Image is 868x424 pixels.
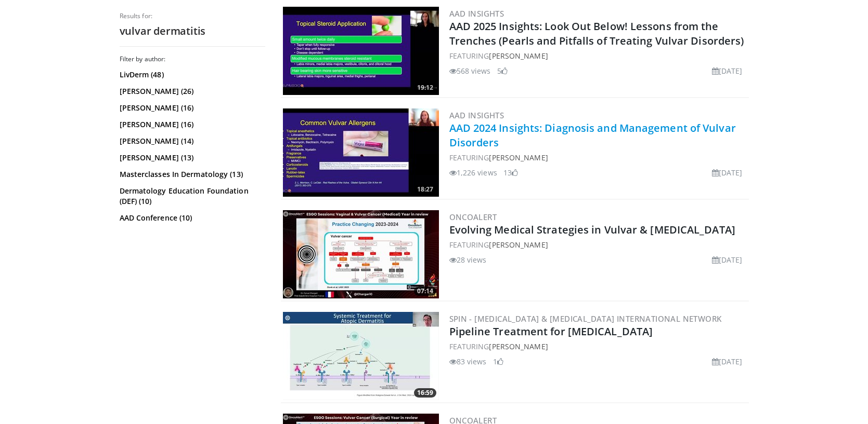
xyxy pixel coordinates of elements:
[120,70,263,80] a: LivDerm (48)
[449,324,653,338] a: Pipeline Treatment for [MEDICAL_DATA]
[283,312,439,400] a: 16:59
[120,169,263,180] a: Masterclasses In Dermatology (13)
[449,313,722,324] a: SPIN - [MEDICAL_DATA] & [MEDICAL_DATA] International Network
[449,110,504,120] a: AAD Insights
[120,55,265,63] h3: Filter by author:
[283,7,439,95] a: 19:12
[449,65,491,76] li: 568 views
[449,212,497,222] a: OncoAlert
[120,24,265,38] h2: vulvar dermatitis
[449,239,747,250] div: FEATURING
[449,50,747,61] div: FEATURING
[120,136,263,146] a: [PERSON_NAME] (14)
[449,8,504,19] a: AAD Insights
[497,65,508,76] li: 5
[120,86,263,97] a: [PERSON_NAME] (26)
[503,167,518,178] li: 13
[449,167,497,178] li: 1,226 views
[449,121,736,149] a: AAD 2024 Insights: Diagnosis and Management of Vulvar Disorders
[712,65,743,76] li: [DATE]
[283,108,439,197] img: 391116fa-c4eb-4293-bed8-ba80efc87e4b.300x170_q85_crop-smart_upscale.jpg
[449,341,747,352] div: FEATURING
[283,210,439,298] a: 07:14
[120,153,263,163] a: [PERSON_NAME] (13)
[449,223,735,237] a: Evolving Medical Strategies in Vulvar & [MEDICAL_DATA]
[489,240,548,250] a: [PERSON_NAME]
[283,108,439,197] a: 18:27
[414,83,436,92] span: 19:12
[493,356,503,367] li: 1
[120,186,263,207] a: Dermatology Education Foundation (DEF) (10)
[712,167,743,178] li: [DATE]
[283,7,439,95] img: 762339eb-84f8-46e6-aaaf-92ef47f044fd.300x170_q85_crop-smart_upscale.jpg
[414,286,436,296] span: 07:14
[449,254,487,265] li: 28 views
[489,51,548,61] a: [PERSON_NAME]
[120,12,265,20] p: Results for:
[414,185,436,194] span: 18:27
[414,388,436,398] span: 16:59
[283,312,439,400] img: 5aae0453-a463-4178-9aba-2ef720783626.300x170_q85_crop-smart_upscale.jpg
[449,356,487,367] li: 83 views
[283,210,439,298] img: 7439569b-5d8b-483f-b5a6-f53eb0a933b7.300x170_q85_crop-smart_upscale.jpg
[120,103,263,113] a: [PERSON_NAME] (16)
[712,356,743,367] li: [DATE]
[449,19,744,48] a: AAD 2025 Insights: Look Out Below! Lessons from the Trenches (Pearls and Pitfalls of Treating Vul...
[712,254,743,265] li: [DATE]
[120,213,263,223] a: AAD Conference (10)
[489,153,548,162] a: [PERSON_NAME]
[449,152,747,163] div: FEATURING
[489,341,548,351] a: [PERSON_NAME]
[120,119,263,130] a: [PERSON_NAME] (16)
